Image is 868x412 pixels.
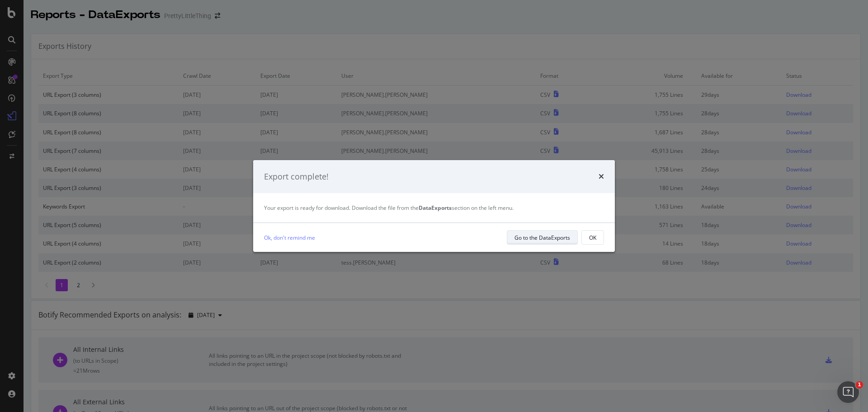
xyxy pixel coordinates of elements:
[856,381,863,388] span: 1
[253,160,615,252] div: modal
[589,234,596,242] div: OK
[419,204,514,212] span: section on the left menu.
[264,204,604,212] div: Your export is ready for download. Download the file from the
[837,381,859,403] iframe: Intercom live chat
[264,171,329,183] div: Export complete!
[264,233,315,242] a: Ok, don't remind me
[507,230,578,245] button: Go to the DataExports
[581,230,604,245] button: OK
[599,171,604,183] div: times
[514,234,570,242] div: Go to the DataExports
[419,204,452,212] strong: DataExports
